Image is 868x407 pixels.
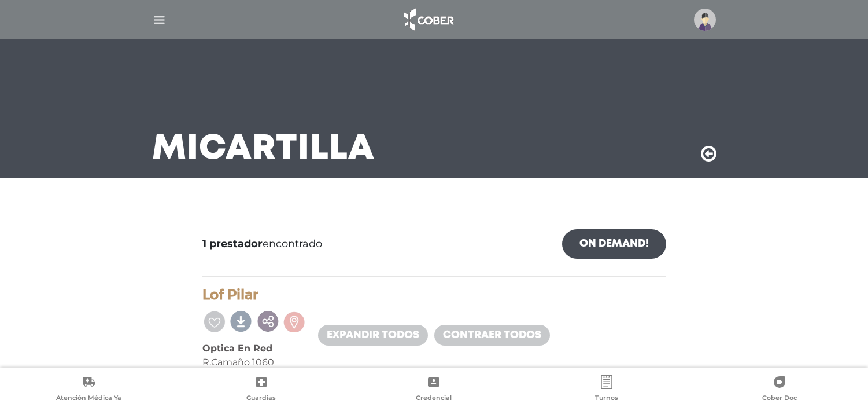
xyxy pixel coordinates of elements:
span: Credencial [416,394,452,404]
a: Contraer todos [434,325,550,346]
span: Cober Doc [762,394,797,404]
a: Cober Doc [693,375,866,405]
span: encontrado [202,236,322,252]
a: On Demand! [562,229,666,259]
img: Cober_menu-lines-white.svg [152,13,167,27]
a: Guardias [175,375,348,405]
img: profile-placeholder.svg [694,9,716,31]
a: Turnos [520,375,693,405]
span: Atención Médica Ya [56,394,121,404]
img: logo_cober_home-white.png [398,6,459,34]
a: Credencial [348,375,520,405]
a: Expandir todos [318,325,428,346]
h4: Lof Pilar [202,287,666,303]
h3: Mi Cartilla [152,134,375,164]
div: R.Camaño 1060 [202,355,666,369]
span: Turnos [595,394,618,404]
a: Atención Médica Ya [2,375,175,405]
span: Guardias [246,394,276,404]
b: Optica En Red [202,343,272,354]
b: 1 prestador [202,237,263,250]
